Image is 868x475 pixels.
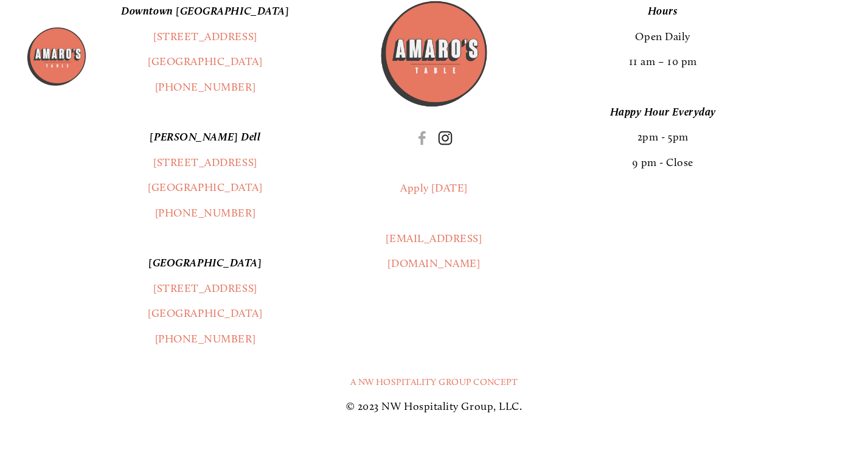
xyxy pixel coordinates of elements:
[148,282,262,320] a: [STREET_ADDRESS][GEOGRAPHIC_DATA]
[148,181,262,194] a: [GEOGRAPHIC_DATA]
[52,394,816,419] p: © 2023 NW Hospitality Group, LLC.
[155,206,256,220] a: [PHONE_NUMBER]
[610,105,716,119] em: Happy Hour Everyday
[155,332,256,345] a: [PHONE_NUMBER]
[438,131,453,145] a: Instagram
[153,156,257,169] a: [STREET_ADDRESS]
[415,131,429,145] a: Facebook
[400,181,467,195] a: Apply [DATE]
[150,130,260,144] em: [PERSON_NAME] Dell
[26,26,87,87] img: Amaro's Table
[510,100,816,175] p: 2pm - 5pm 9 pm - Close
[148,256,262,269] em: [GEOGRAPHIC_DATA]
[350,376,518,387] a: A NW Hospitality Group Concept
[386,232,482,270] a: [EMAIL_ADDRESS][DOMAIN_NAME]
